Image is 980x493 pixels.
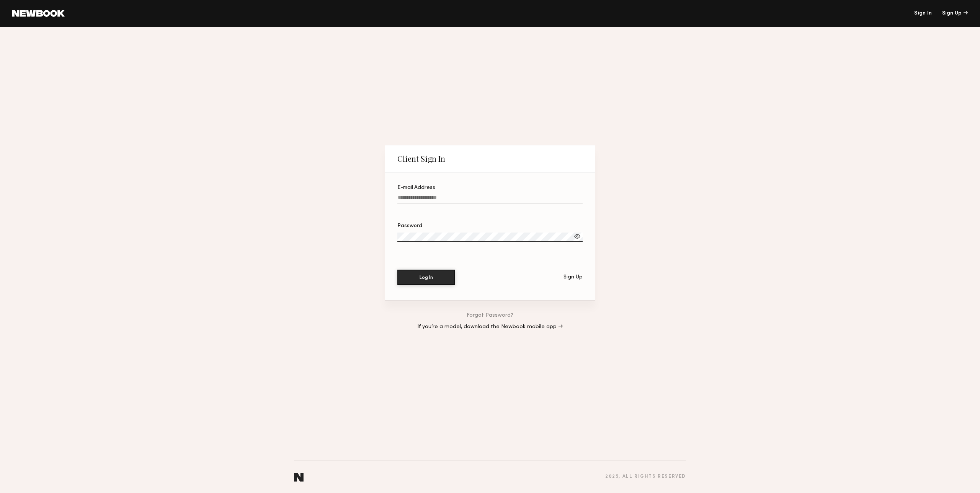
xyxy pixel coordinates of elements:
[397,154,445,163] div: Client Sign In
[914,11,932,16] a: Sign In
[397,233,583,242] input: Password
[467,313,513,318] a: Forgot Password?
[563,275,583,280] div: Sign Up
[605,474,686,479] div: 2025 , all rights reserved
[397,195,583,203] input: E-mail Address
[397,223,583,229] div: Password
[942,11,968,16] div: Sign Up
[397,270,455,285] button: Log In
[397,185,583,190] div: E-mail Address
[417,324,563,330] a: If you’re a model, download the Newbook mobile app →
